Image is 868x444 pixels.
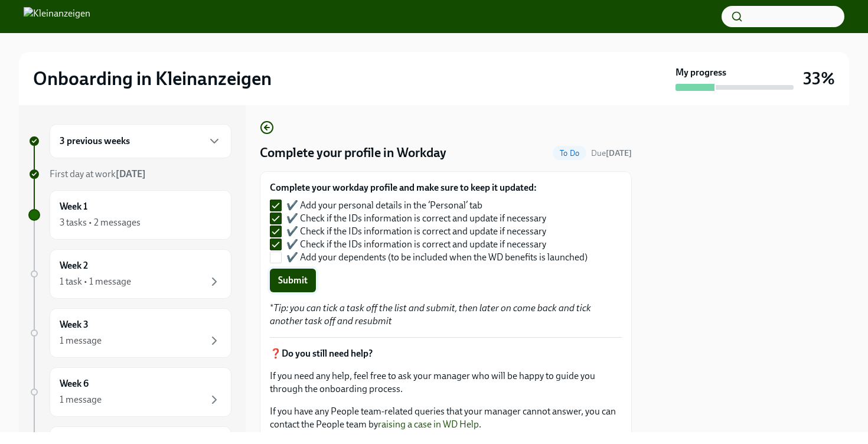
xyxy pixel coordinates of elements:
label: Complete your workday profile and make sure to keep it updated: [270,181,597,194]
strong: Do you still need help? [282,348,373,359]
div: 1 message [60,393,102,406]
span: ✔️ Check if the IDs information is correct and update if necessary [286,225,546,238]
a: Week 21 task • 1 message [28,249,231,299]
span: ✔️ Check if the IDs information is correct and update if necessary [286,212,546,225]
h6: Week 1 [60,200,87,213]
h6: 3 previous weeks [60,135,130,148]
span: ✔️ Add your personal details in the ‘Personal’ tab [286,199,482,212]
a: First day at work[DATE] [28,168,231,181]
a: Week 61 message [28,367,231,417]
img: Kleinanzeigen [24,7,90,26]
span: First day at work [50,168,146,179]
h4: Complete your profile in Workday [260,144,446,162]
span: To Do [553,149,586,158]
p: If you have any People team-related queries that your manager cannot answer, you can contact the ... [270,405,622,431]
strong: [DATE] [606,148,632,158]
a: Week 31 message [28,308,231,358]
h6: Week 2 [60,259,88,272]
h2: Onboarding in Kleinanzeigen [33,67,272,90]
span: Due [591,148,632,158]
em: Tip: you can tick a task off the list and submit, then later on come back and tick another task o... [270,302,591,327]
div: 3 previous weeks [50,124,231,158]
p: If you need any help, feel free to ask your manager who will be happy to guide you through the on... [270,370,622,396]
div: 1 task • 1 message [60,275,131,288]
h3: 33% [803,68,835,89]
a: raising a case in WD Help [378,419,479,430]
h6: Week 3 [60,318,89,331]
div: 1 message [60,334,102,347]
p: ❓ [270,347,622,360]
span: Submit [278,275,308,286]
span: ✔️ Add your dependents (to be included when the WD benefits is launched) [286,251,588,264]
span: ✔️ Check if the IDs information is correct and update if necessary [286,238,546,251]
div: 3 tasks • 2 messages [60,216,141,229]
strong: My progress [676,66,726,79]
strong: [DATE] [116,168,146,179]
a: Week 13 tasks • 2 messages [28,190,231,240]
h6: Week 6 [60,377,89,390]
button: Submit [270,269,316,292]
span: October 8th, 2025 09:00 [591,148,632,159]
